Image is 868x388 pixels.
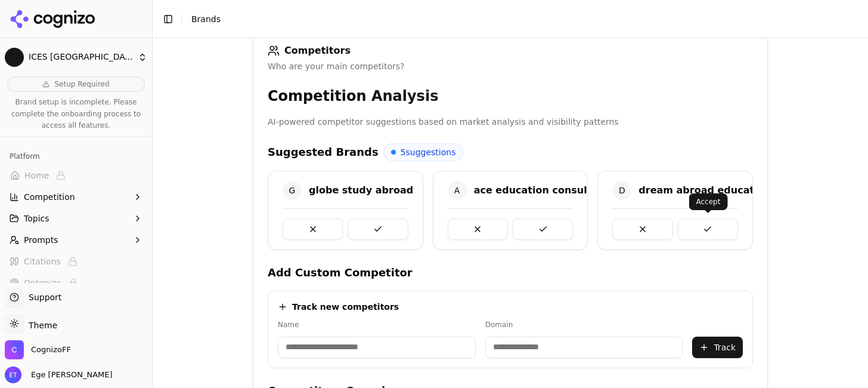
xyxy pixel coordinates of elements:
p: Brand setup is incomplete. Please complete the onboarding process to access all features. [7,97,145,132]
span: Theme [24,321,57,330]
span: Home [24,170,49,181]
span: Prompts [24,234,58,246]
span: G [283,181,302,200]
h3: Competition Analysis [268,87,753,106]
span: Competition [24,191,75,203]
span: Optimize [24,277,61,289]
span: Support [24,291,61,303]
span: Brands [191,14,221,24]
button: Open organization switcher [5,340,71,359]
img: Ege Talay Ozguler [5,367,21,383]
nav: breadcrumb [191,13,835,25]
button: Topics [5,209,147,228]
span: CognizoFF [31,344,71,355]
img: CognizoFF [5,340,24,359]
span: D [612,181,631,200]
div: dream abroad education [638,183,771,198]
span: 5 suggestions [401,146,456,158]
span: Setup Required [54,79,109,89]
div: Competitors [268,45,753,57]
div: ace education consultancy [474,183,617,198]
button: Track [692,337,743,358]
div: Platform [5,147,147,166]
span: ICES [GEOGRAPHIC_DATA] [29,52,133,63]
p: Accept [696,197,721,207]
label: Domain [485,320,683,330]
div: Who are your main competitors? [268,60,753,72]
span: Ege [PERSON_NAME] [26,369,113,380]
span: A [448,181,467,200]
span: Citations [24,255,61,267]
div: globe study abroad [309,183,413,198]
h4: Suggested Brands [268,144,379,161]
img: ICES Turkey [5,48,24,67]
h4: Add Custom Competitor [268,264,753,281]
h4: Track new competitors [292,301,399,313]
button: Open user button [5,367,113,383]
button: Prompts [5,230,147,250]
label: Name [278,320,476,330]
p: AI-powered competitor suggestions based on market analysis and visibility patterns [268,115,753,129]
span: Topics [24,213,49,224]
button: Competition [5,187,147,207]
